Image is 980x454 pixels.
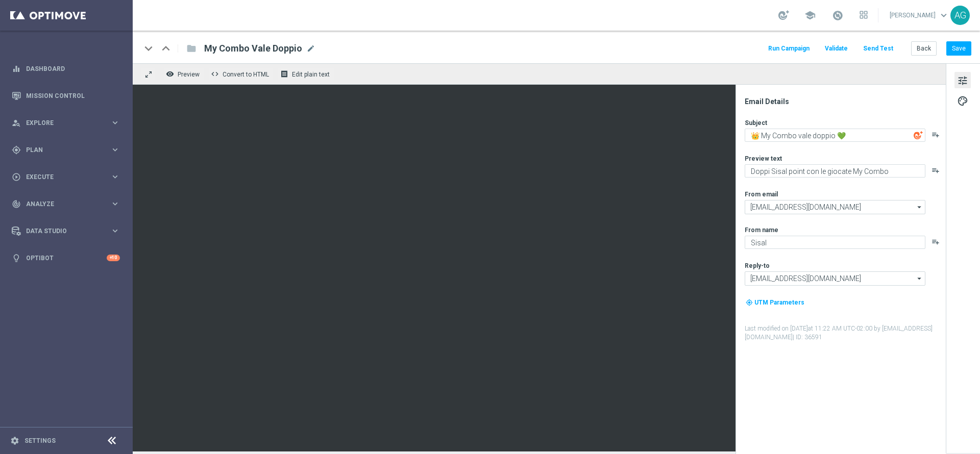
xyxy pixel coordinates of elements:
span: Analyze [26,201,110,207]
div: Dashboard [12,55,120,82]
span: Convert to HTML [223,71,269,78]
label: Subject [745,119,767,127]
a: Settings [24,438,56,444]
i: keyboard_arrow_right [110,118,120,128]
button: Mission Control [11,92,120,100]
div: Plan [12,145,110,155]
div: Analyze [12,199,110,209]
span: | ID: 36591 [793,334,822,341]
button: playlist_add [932,131,940,139]
span: mode_edit [306,44,315,53]
button: equalizer Dashboard [11,65,120,73]
div: AG [950,6,970,25]
i: gps_fixed [12,145,21,155]
button: person_search Explore keyboard_arrow_right [11,119,120,127]
i: remove_red_eye [166,70,174,78]
button: code Convert to HTML [208,67,274,81]
button: Back [911,41,937,56]
i: receipt [280,70,288,78]
button: Validate [823,42,849,56]
i: keyboard_arrow_right [110,199,120,209]
span: keyboard_arrow_down [938,10,949,21]
i: play_circle_outline [12,172,21,182]
button: lightbulb Optibot +10 [11,254,120,262]
span: UTM Parameters [754,299,804,306]
label: Last modified on [DATE] at 11:22 AM UTC-02:00 by [EMAIL_ADDRESS][DOMAIN_NAME] [745,324,945,342]
div: Mission Control [12,82,120,109]
button: my_location UTM Parameters [745,297,805,308]
i: arrow_drop_down [915,272,925,285]
i: arrow_drop_down [915,200,925,214]
div: Email Details [745,97,945,106]
a: Mission Control [26,82,120,109]
div: Optibot [12,244,120,271]
button: play_circle_outline Execute keyboard_arrow_right [11,173,120,181]
button: track_changes Analyze keyboard_arrow_right [11,200,120,208]
i: person_search [12,118,21,128]
i: lightbulb [12,254,21,263]
button: Run Campaign [767,42,811,56]
button: Send Test [862,42,895,56]
a: Optibot [26,244,107,271]
button: Data Studio keyboard_arrow_right [11,227,120,235]
label: From name [745,226,778,234]
button: Save [946,41,971,56]
img: optiGenie.svg [914,131,923,140]
button: tune [954,72,971,88]
label: Reply-to [745,262,770,270]
i: settings [10,436,19,445]
input: Select [745,200,925,214]
span: school [804,10,816,21]
span: Edit plain text [292,71,330,78]
span: Plan [26,147,110,153]
label: Preview text [745,155,782,163]
button: receipt Edit plain text [278,67,334,81]
span: palette [957,94,968,108]
button: palette [954,92,971,109]
div: Data Studio [12,226,110,236]
i: equalizer [12,64,21,73]
a: [PERSON_NAME]keyboard_arrow_down [889,8,950,23]
input: Select [745,271,925,286]
a: Dashboard [26,55,120,82]
button: remove_red_eye Preview [163,67,204,81]
i: track_changes [12,199,21,209]
i: keyboard_arrow_right [110,145,120,155]
button: gps_fixed Plan keyboard_arrow_right [11,146,120,154]
div: +10 [107,255,120,261]
span: My Combo Vale Doppio [204,42,302,55]
i: keyboard_arrow_right [110,172,120,182]
i: my_location [746,299,753,306]
div: Explore [12,118,110,128]
button: playlist_add [932,238,940,246]
span: Data Studio [26,228,110,234]
i: keyboard_arrow_right [110,226,120,236]
span: Explore [26,120,110,126]
span: Validate [825,45,848,52]
span: tune [957,74,968,87]
div: Execute [12,172,110,182]
span: code [211,70,219,78]
label: From email [745,190,778,198]
button: playlist_add [932,166,940,174]
span: Preview [178,71,200,78]
span: Execute [26,174,110,180]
